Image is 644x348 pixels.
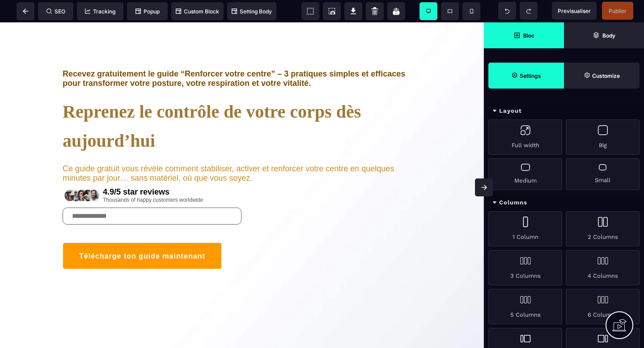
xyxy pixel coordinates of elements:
div: 5 Columns [488,289,562,324]
span: SEO [47,8,65,15]
span: Screenshot [323,2,341,20]
strong: Customize [592,72,620,79]
button: Télécharge ton guide maintenant [63,220,222,247]
strong: Body [602,32,615,39]
div: Layout [484,103,644,119]
span: Publier [609,8,627,14]
span: Open Layer Manager [564,22,644,48]
span: Setting Body [232,8,272,15]
span: Open Style Manager [564,63,640,89]
strong: Settings [520,72,541,79]
span: Open Blocks [484,22,564,48]
div: Small [566,158,640,190]
strong: Bloc [523,32,534,39]
div: Columns [484,195,644,211]
div: Medium [488,158,562,190]
div: 3 Columns [488,250,562,285]
span: View components [301,2,319,20]
div: Full width [488,119,562,155]
div: Big [566,119,640,155]
span: Previsualiser [558,8,591,14]
span: Popup [136,8,160,15]
div: 1 Column [488,211,562,246]
div: 4 Columns [566,250,640,285]
div: 2 Columns [566,211,640,246]
span: Preview [552,2,597,20]
img: 7ce4f1d884bec3e3122cfe95a8df0004_rating.png [63,164,103,182]
span: Tracking [85,8,115,15]
div: 6 Columns [566,289,640,324]
span: Settings [488,63,564,89]
span: Custom Block [176,8,219,15]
